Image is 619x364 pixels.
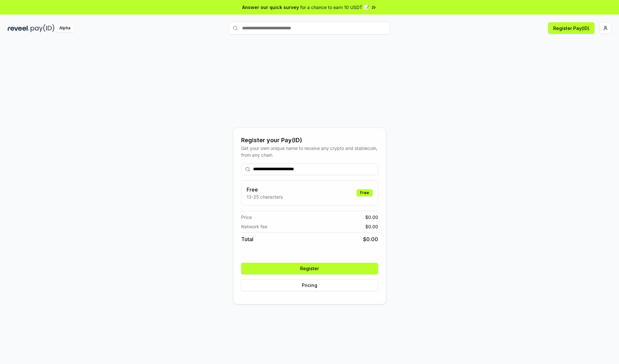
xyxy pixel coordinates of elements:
[247,186,283,193] h3: Free
[241,263,378,274] button: Register
[241,214,252,221] span: Price
[56,24,74,32] div: Alpha
[241,223,267,230] span: Network fee
[241,235,253,243] span: Total
[241,145,378,158] div: Get your own unique name to receive any crypto and stablecoin, from any chain
[363,235,378,243] span: $ 0.00
[242,4,299,11] span: Answer our quick survey
[241,280,378,291] button: Pricing
[31,24,54,32] img: pay_id
[241,136,378,145] div: Register your Pay(ID)
[247,193,283,200] p: 13-25 characters
[365,214,378,221] span: $ 0.00
[300,4,369,11] span: for a chance to earn 10 USDT 📝
[548,22,594,34] button: Register Pay(ID)
[8,24,29,32] img: reveel_dark
[357,189,373,196] div: Free
[365,223,378,230] span: $ 0.00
